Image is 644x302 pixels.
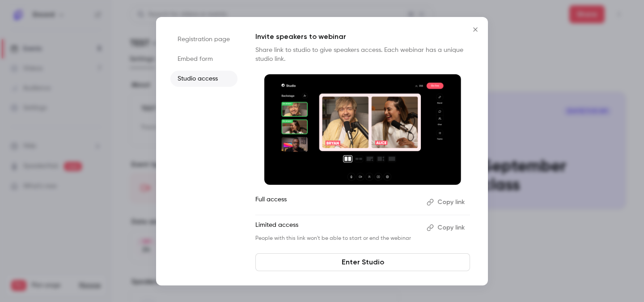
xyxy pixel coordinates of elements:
button: Copy link [423,195,470,209]
p: Share link to studio to give speakers access. Each webinar has a unique studio link. [255,46,470,64]
button: Copy link [423,221,470,235]
li: Registration page [170,31,237,47]
img: Invite speakers to webinar [264,74,461,185]
p: People with this link won't be able to start or end the webinar [255,235,419,242]
p: Limited access [255,221,419,235]
li: Studio access [170,71,237,87]
p: Invite speakers to webinar [255,31,470,42]
li: Embed form [170,51,237,67]
a: Enter Studio [255,253,470,271]
p: Full access [255,195,419,209]
button: Close [466,21,484,38]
